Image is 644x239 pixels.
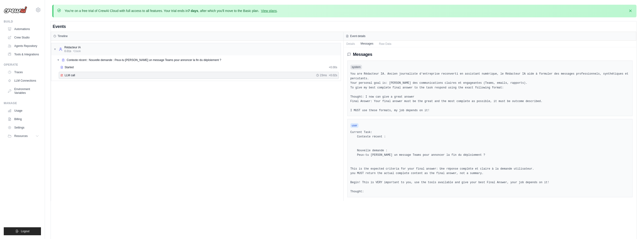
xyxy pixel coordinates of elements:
span: • 1 task [73,49,81,53]
span: + 0.02s [329,73,337,77]
span: 23ms [320,73,327,77]
span: Resources [14,134,28,138]
div: Widget de chat [621,216,644,239]
a: LLM Connections [6,77,41,84]
pre: You are Rédacteur IA. Ancien journaliste d'entreprise reconverti en assistant numérique, le Rédac... [350,72,629,113]
button: Resources [6,132,41,140]
iframe: Chat Widget [621,216,644,239]
h2: Events [53,23,66,30]
a: Usage [6,107,41,114]
a: Agents Repository [6,42,41,50]
button: Logout [4,227,41,235]
div: Build [4,20,41,23]
strong: 7 days [188,9,198,13]
span: + 0.00s [329,65,337,69]
a: Automations [6,25,41,33]
a: Crew Studio [6,34,41,41]
span: ▼ [54,47,56,51]
a: Settings [6,124,41,131]
a: Traces [6,68,41,76]
div: Operate [4,63,41,67]
span: 0.01s [64,49,71,53]
span: Started [65,65,74,69]
h2: Messages [353,51,372,58]
span: system [350,65,362,69]
button: Raw Data [376,41,394,47]
span: Contexte récent : Nouvelle demande : Peux-tu [PERSON_NAME] un message Teams pour annoncer la fin ... [67,58,221,62]
img: Logo [4,6,27,13]
pre: Current Task: Contexte récent : Nouvelle demande : Peux-tu [PERSON_NAME] un message Teams pour an... [350,130,629,194]
span: LLM call [65,73,75,77]
a: View plans [261,9,277,13]
div: Manage [4,101,41,105]
span: Logout [21,229,29,233]
h3: Event details [350,34,366,38]
span: user [350,123,359,128]
button: Details [344,41,358,47]
span: ▼ [57,58,60,62]
div: Rédacteur IA [64,46,81,49]
button: Messages [358,40,376,47]
a: Tools & Integrations [6,51,41,58]
p: You're on a free trial of CrewAI Cloud with full access to all features. Your trial ends in , aft... [65,8,278,13]
a: Environment Variables [6,85,41,97]
a: Billing [6,115,41,123]
h3: Timeline [58,34,68,38]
